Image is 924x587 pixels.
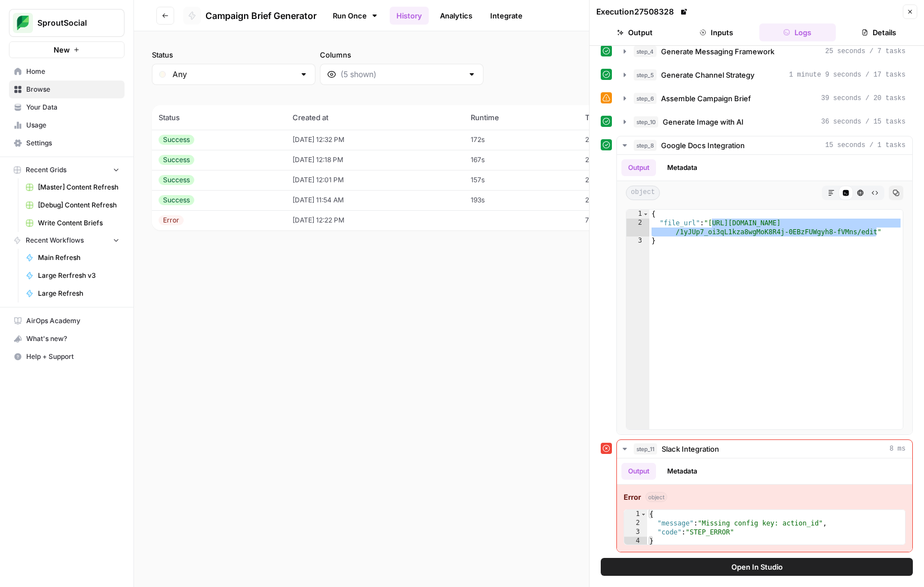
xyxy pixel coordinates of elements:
td: [DATE] 12:18 PM [286,150,464,170]
a: AirOps Academy [9,312,125,330]
button: 39 seconds / 20 tasks [617,89,912,107]
a: Browse [9,81,125,98]
label: Status [152,49,315,60]
div: 15 seconds / 1 tasks [617,155,912,434]
div: 3 [626,236,649,245]
input: Any [173,69,295,80]
th: Created at [286,105,464,130]
div: 2 [624,519,647,528]
label: Columns [320,49,483,60]
a: History [390,7,429,25]
button: Metadata [660,159,704,176]
button: Recent Workflows [9,232,125,249]
a: Campaign Brief Generator [183,7,317,25]
td: 73 [578,210,668,230]
span: Main Refresh [38,253,119,263]
span: Toggle code folding, rows 1 through 4 [640,510,647,519]
a: Settings [9,134,125,152]
img: SproutSocial Logo [13,13,33,33]
span: Generate Messaging Framework [661,46,774,57]
span: step_6 [634,93,657,104]
span: Your Data [26,102,119,112]
span: Recent Grids [26,165,66,175]
span: 39 seconds / 20 tasks [821,93,906,103]
span: Home [26,67,119,77]
td: [DATE] 12:01 PM [286,170,464,190]
button: 8 ms [617,440,912,458]
span: step_10 [634,116,658,127]
span: Help + Support [26,352,119,362]
span: Large Refresh [38,288,119,299]
button: Inputs [678,23,755,41]
a: Home [9,63,125,81]
td: 172s [464,130,578,150]
a: [Master] Content Refresh [21,178,125,196]
a: [Debug] Content Refresh [21,196,125,214]
button: 25 seconds / 7 tasks [617,42,912,60]
span: Generate Image with AI [663,116,744,127]
span: object [645,492,667,502]
span: step_5 [634,69,657,81]
span: Toggle code folding, rows 1 through 3 [643,210,649,219]
span: Recent Workflows [26,235,84,245]
span: Slack Integration [662,443,719,455]
a: Main Refresh [21,249,125,267]
td: 157s [464,170,578,190]
th: Runtime [464,105,578,130]
span: Assemble Campaign Brief [661,93,751,104]
button: Output [596,23,673,41]
button: New [9,41,125,58]
span: 36 seconds / 15 tasks [821,117,906,127]
div: 4 [624,537,647,546]
span: Settings [26,138,119,148]
td: [DATE] 11:54 AM [286,190,464,210]
td: 21 [578,190,668,210]
div: What's new? [9,330,124,347]
a: Large Refresh [21,285,125,302]
div: Success [159,195,194,205]
span: Write Content Briefs [38,218,119,228]
button: Open In Studio [601,558,913,576]
span: 25 seconds / 7 tasks [825,46,906,56]
span: object [626,186,660,200]
button: Output [621,159,656,176]
span: Open In Studio [731,561,783,572]
button: Metadata [660,463,704,480]
td: 22 [578,150,668,170]
div: 3 [624,528,647,537]
a: Large Rerfresh v3 [21,267,125,285]
button: 1 minute 9 seconds / 17 tasks [617,66,912,84]
div: 2 [626,219,649,236]
span: New [54,44,70,55]
a: Usage [9,116,125,134]
span: 8 ms [889,444,906,454]
span: step_8 [634,140,657,151]
div: 8 ms [617,458,912,552]
a: Integrate [483,7,529,25]
td: 193s [464,190,578,210]
a: Your Data [9,98,125,116]
span: step_11 [634,443,657,455]
span: Campaign Brief Generator [205,9,317,22]
th: Tasks [578,105,668,130]
td: [DATE] 12:22 PM [286,210,464,230]
div: Error [159,215,184,225]
button: Workspace: SproutSocial [9,9,125,37]
a: Analytics [433,7,479,25]
div: 1 [626,210,649,219]
span: [Master] Content Refresh [38,182,119,192]
button: 36 seconds / 15 tasks [617,113,912,131]
button: Help + Support [9,348,125,366]
span: 1 minute 9 seconds / 17 tasks [789,70,906,80]
button: Details [840,23,917,41]
th: Status [152,105,286,130]
span: Usage [26,120,119,130]
div: Execution 27508328 [596,6,690,17]
div: Success [159,155,194,165]
span: step_4 [634,46,657,57]
button: Recent Grids [9,162,125,178]
a: Run Once [325,6,385,25]
td: 167s [464,150,578,170]
td: 25 [578,130,668,150]
span: Generate Channel Strategy [661,69,754,81]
